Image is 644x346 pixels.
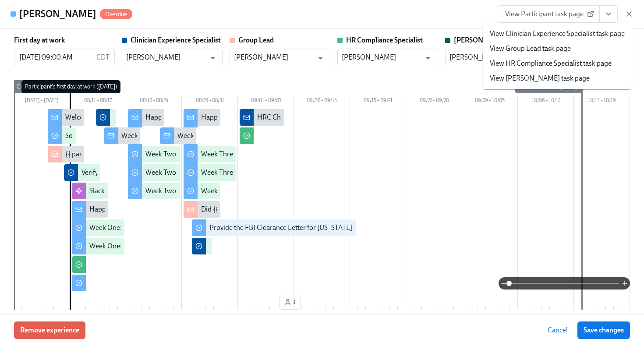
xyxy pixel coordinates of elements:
[177,131,268,141] div: Week Two Onboarding Recap!
[498,5,600,23] a: View Participant task page
[145,168,302,177] div: Week Two: Core Processes (~1.25 hours to complete)
[206,51,219,65] button: Open
[490,29,625,39] a: View Clinician Experience Specialist task page
[21,80,120,93] div: Participant's first day at work ([DATE])
[548,326,568,335] span: Cancel
[406,96,462,107] div: 09/22 – 09/28
[89,205,139,214] div: Happy First Day!
[14,35,65,45] label: First day at work
[121,131,212,141] div: Week One Onboarding Recap!
[100,11,132,18] span: Overdue
[238,36,274,44] strong: Group Lead
[314,51,327,65] button: Open
[20,326,79,335] span: Remove experience
[462,96,518,107] div: 09/29 – 10/05
[96,53,110,62] p: CDT
[89,241,280,251] div: Week One: Essential Compliance Tasks (~6.5 hours to complete)
[350,96,406,107] div: 09/15 – 09/21
[257,113,291,122] div: HRC Check
[577,321,630,339] button: Save changes
[14,321,85,339] button: Remove experience
[89,186,126,196] div: Slack Invites
[201,168,429,177] div: Week Three: Ethics, Conduct, & Legal Responsibilities (~5 hours to complete)
[294,96,350,107] div: 09/08 – 09/14
[19,7,96,21] h4: [PERSON_NAME]
[126,96,182,107] div: 08/18 – 08/24
[574,96,630,107] div: 10/13 – 10/19
[490,44,571,53] a: View Group Lead task page
[490,74,590,83] a: View [PERSON_NAME] task page
[201,113,303,122] div: Happy Final Week of Onboarding!
[238,96,294,107] div: 09/01 – 09/07
[201,186,384,196] div: Week Three: Final Onboarding Tasks (~1.5 hours to complete)
[81,168,207,177] div: Verify Elation for {{ participant.fullName }}
[284,298,296,307] span: 1
[70,96,126,107] div: 08/11 – 08/17
[145,149,316,159] div: Week Two: Get To Know Your Role (~4 hours to complete)
[145,113,199,122] div: Happy Week Two!
[182,96,238,107] div: 08/25 – 08/31
[89,223,292,233] div: Week One: Welcome To Charlie Health Tasks! (~3 hours to complete)
[599,5,618,23] button: View task page
[201,149,438,159] div: Week Three: Cultural Competence & Special Populations (~3 hours to complete)
[145,186,337,196] div: Week Two: Compliance Crisis Response (~1.5 hours to complete)
[65,113,179,122] div: Welcome To The Charlie Health Team!
[421,51,435,65] button: Open
[505,10,592,18] span: View Participant task page
[280,295,301,310] button: 1
[454,36,510,44] strong: [PERSON_NAME]
[518,96,574,107] div: 10/06 – 10/12
[490,59,612,68] a: View HR Compliance Specialist task page
[201,205,367,214] div: Did {{ participant.fullName }} Schedule A Meet & Greet?
[131,36,221,44] strong: Clinician Experience Specialist
[209,223,352,233] div: Provide the FBI Clearance Letter for [US_STATE]
[541,321,574,339] button: Cancel
[584,326,624,335] span: Save changes
[65,131,113,141] div: Software Set-Up
[65,149,212,159] div: {{ participant.fullName }} has started onboarding
[346,36,423,44] strong: HR Compliance Specialist
[14,96,70,107] div: [DATE] – [DATE]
